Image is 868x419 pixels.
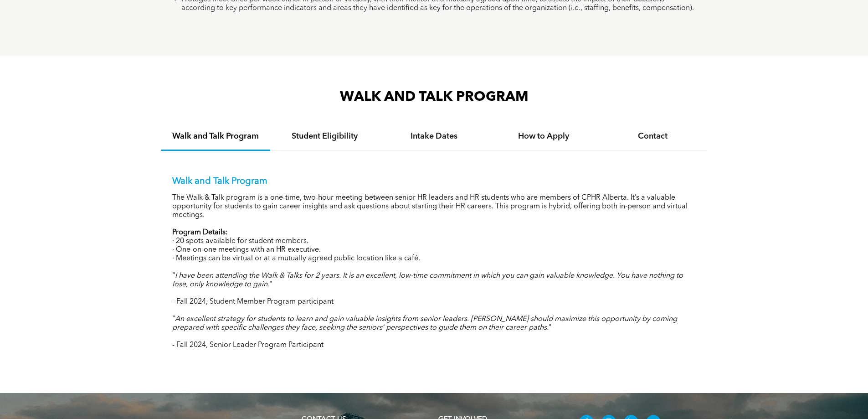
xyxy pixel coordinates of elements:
[172,229,228,236] strong: Program Details:
[172,194,696,220] p: The Walk & Talk program is a one-time, two-hour meeting between senior HR leaders and HR students...
[172,176,696,187] p: Walk and Talk Program
[172,246,696,254] p: · One-on-one meetings with an HR executive.
[388,131,481,141] h4: Intake Dates
[606,131,699,141] h4: Contact
[340,90,529,104] span: WALK AND TALK PROGRAM
[172,315,696,332] p: " "
[172,272,683,288] em: I have been attending the Walk & Talks for 2 years. It is an excellent, low-time commitment in wh...
[172,298,696,306] p: - Fall 2024, Student Member Program participant
[172,237,696,246] p: · 20 spots available for student members.
[278,131,371,141] h4: Student Eligibility
[172,254,696,263] p: · Meetings can be virtual or at a mutually agreed public location like a café.
[172,341,696,350] p: - Fall 2024, Senior Leader Program Participant
[172,272,696,289] p: " "
[169,131,262,141] h4: Walk and Talk Program
[172,316,677,331] em: An excellent strategy for students to learn and gain valuable insights from senior leaders. [PERS...
[497,131,590,141] h4: How to Apply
